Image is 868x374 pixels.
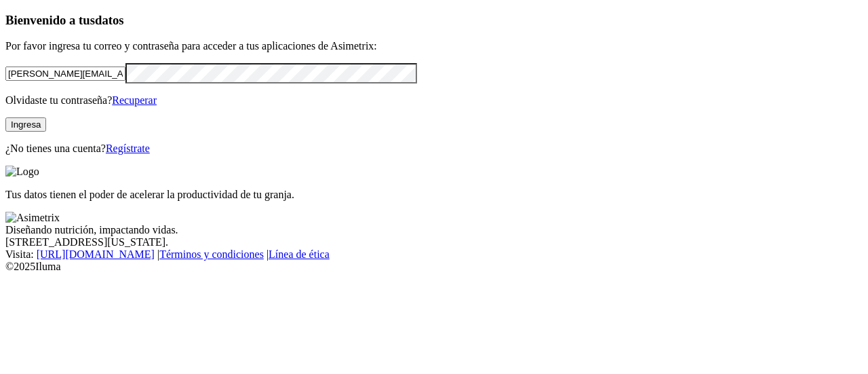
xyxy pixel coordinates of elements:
[37,248,155,260] a: [URL][DOMAIN_NAME]
[5,212,60,224] img: Asimetrix
[112,94,157,106] a: Recuperar
[5,248,863,261] div: Visita : | |
[5,67,125,81] input: Tu correo
[159,248,264,260] a: Términos y condiciones
[5,117,46,132] button: Ingresa
[5,13,863,28] h3: Bienvenido a tus
[5,224,863,236] div: Diseñando nutrición, impactando vidas.
[5,40,863,52] p: Por favor ingresa tu correo y contraseña para acceder a tus aplicaciones de Asimetrix:
[106,143,150,154] a: Regístrate
[5,236,863,248] div: [STREET_ADDRESS][US_STATE].
[5,143,863,155] p: ¿No tienes una cuenta?
[95,13,124,27] span: datos
[5,94,863,107] p: Olvidaste tu contraseña?
[269,248,330,260] a: Línea de ética
[5,166,39,178] img: Logo
[5,189,863,201] p: Tus datos tienen el poder de acelerar la productividad de tu granja.
[5,261,863,273] div: © 2025 Iluma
